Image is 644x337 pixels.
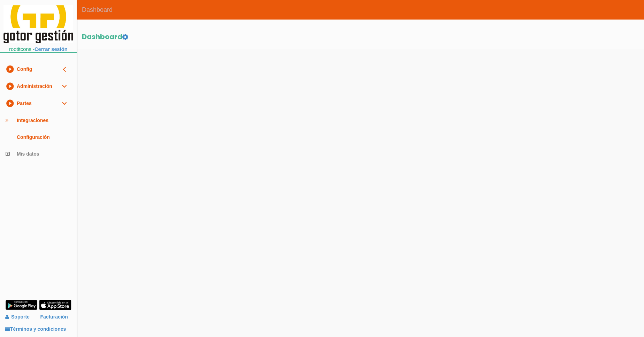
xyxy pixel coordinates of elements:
[3,5,73,43] img: itcons-logo
[82,33,639,41] h2: Dashboard
[6,78,14,95] i: play_circle_filled
[34,46,68,52] a: Cerrar sesión
[60,78,68,95] i: expand_more
[6,61,14,77] i: play_circle_filled
[77,1,118,18] span: Dashboard
[5,314,30,320] a: Soporte
[60,95,68,112] i: expand_more
[40,311,68,323] a: Facturación
[39,300,71,310] img: app-store.png
[5,326,66,332] a: Términos y condiciones
[5,300,38,310] img: google-play.png
[6,95,14,112] i: play_circle_filled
